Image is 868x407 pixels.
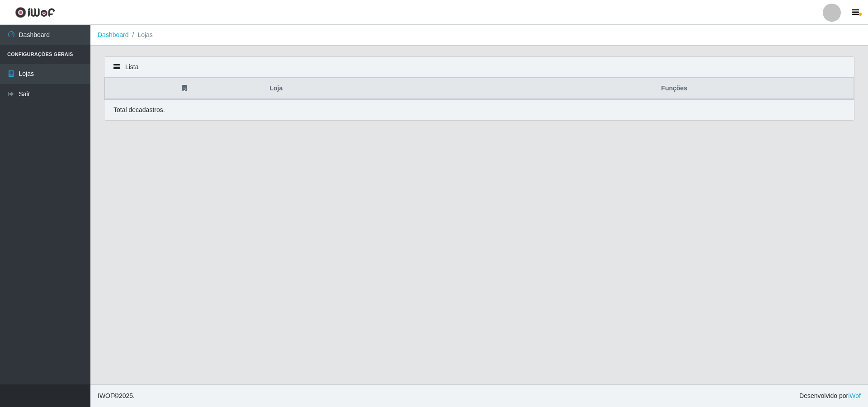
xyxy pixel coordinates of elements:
span: Desenvolvido por [799,391,861,401]
span: © 2025 . [98,391,135,401]
span: IWOF [98,392,114,399]
th: Loja [264,78,495,99]
a: iWof [848,392,861,399]
nav: breadcrumb [90,25,868,46]
div: Lista [104,57,854,78]
p: Total de cadastros. [113,105,165,115]
li: Lojas [129,30,153,40]
a: Dashboard [98,31,129,38]
img: CoreUI Logo [15,7,55,18]
th: Funções [495,78,854,99]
